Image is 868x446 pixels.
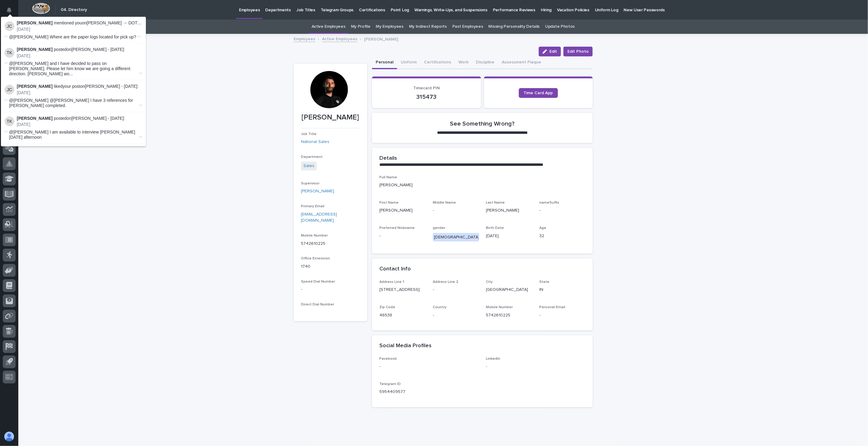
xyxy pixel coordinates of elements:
span: Zip Code [379,305,395,309]
span: Department [301,155,323,159]
p: [PERSON_NAME] [364,35,398,42]
strong: [PERSON_NAME] [17,84,52,89]
a: 5742610225 [486,313,511,317]
span: State [539,280,549,284]
p: [DATE] [17,122,142,127]
strong: [PERSON_NAME] [17,47,52,52]
p: - [379,233,425,239]
p: [GEOGRAPHIC_DATA] [486,287,532,293]
button: Edit [539,47,561,56]
a: Active Employees [312,20,345,34]
img: Trevor Klotz [5,48,14,58]
p: - [301,286,360,293]
strong: [PERSON_NAME] [17,20,52,25]
span: @[PERSON_NAME] @[PERSON_NAME] I have 3 references for [PERSON_NAME] completed. [9,98,133,108]
p: - [486,363,586,370]
h2: Contact Info [379,266,411,273]
p: IN [539,287,585,293]
span: Personal Email [539,305,565,309]
p: 1740 [301,263,360,270]
a: [PERSON_NAME] - [DATE] [71,116,124,121]
p: [DATE] [486,233,532,239]
img: Workspace Logo [32,3,50,14]
button: Personal [372,56,397,69]
div: [DEMOGRAPHIC_DATA] [433,233,481,242]
p: [DATE] [17,27,142,32]
span: First Name [379,201,399,205]
p: [STREET_ADDRESS] [379,287,425,293]
a: Time Card App [519,88,558,98]
a: [EMAIL_ADDRESS][DOMAIN_NAME] [301,212,337,223]
img: Trevor Klotz [5,116,14,126]
span: Preferred Nickname [379,226,415,230]
h2: Details [379,155,397,162]
button: Notifications [3,4,16,16]
a: My Indirect Reports [409,20,447,34]
button: Uniform [397,56,420,69]
p: - [539,207,585,214]
a: Past Employees [452,20,483,34]
span: Middle Name [433,201,456,205]
span: City [486,280,493,284]
p: - [379,363,479,370]
button: Edit Photo [563,47,593,56]
strong: [PERSON_NAME] [17,116,52,121]
p: [DATE] [17,90,142,95]
h2: See Something Wrong? [450,120,515,127]
span: gender [433,226,445,230]
p: liked your post on [PERSON_NAME] - [DATE] : [17,84,142,89]
span: Address Line 1 [379,280,404,284]
div: Notifications [8,7,16,17]
p: [PERSON_NAME] [301,113,360,122]
p: - [433,312,479,319]
img: Josh Casper [5,85,14,95]
p: 5954409577 [379,389,479,395]
span: Address Line 2 [433,280,458,284]
span: Facebook [379,357,397,361]
p: [DATE] [17,53,142,59]
span: Edit Photo [567,48,589,55]
a: Update Photos [545,20,575,34]
span: Timecard PIN [413,86,440,90]
p: [PERSON_NAME] [486,207,532,214]
span: Last Name [486,201,505,205]
a: Missing Personality Details [489,20,540,34]
span: Job Title [301,132,316,136]
span: Direct Dial Number [301,303,334,306]
button: Certifications [420,56,455,69]
a: 5742610225 [301,241,325,246]
button: Work [455,56,472,69]
a: Active Employees [322,35,357,42]
h2: 04. Directory [61,7,87,12]
a: [PERSON_NAME] [301,188,334,194]
span: Office Extension [301,257,330,260]
p: posted on : [17,47,142,52]
img: Josh Casper [5,21,14,31]
button: users-avatar [3,430,16,443]
p: - [433,207,479,214]
span: @[PERSON_NAME] and I have decided to pass on [PERSON_NAME]. Please let him know we are going a di... [9,61,138,76]
span: Time Card App [524,91,553,95]
a: My Employees [376,20,403,34]
a: [PERSON_NAME] - [DATE] [71,47,124,52]
span: LinkedIn [486,357,501,361]
button: Assessment Plaque [498,56,545,69]
p: - [433,287,479,293]
span: @[PERSON_NAME] Where are the paper logs located for pick up? [9,34,136,39]
p: [PERSON_NAME] [379,207,425,214]
span: nameSuffix [539,201,559,205]
button: Discipline [472,56,498,69]
span: Birth Date [486,226,504,230]
span: Speed Dial Number [301,280,335,284]
span: Age [539,226,546,230]
a: Sales [303,163,314,169]
span: Full Name [379,176,397,179]
span: Mobile Number [301,234,328,237]
span: Mobile Number [486,305,513,309]
a: Employees [294,35,315,42]
h2: Social Media Profiles [379,343,432,349]
p: mentioned you on [PERSON_NAME] → DOT Paper Log Instructions : [17,20,142,26]
p: 46538 [379,312,425,319]
p: [PERSON_NAME] [379,182,585,188]
span: Supervisor [301,182,320,185]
